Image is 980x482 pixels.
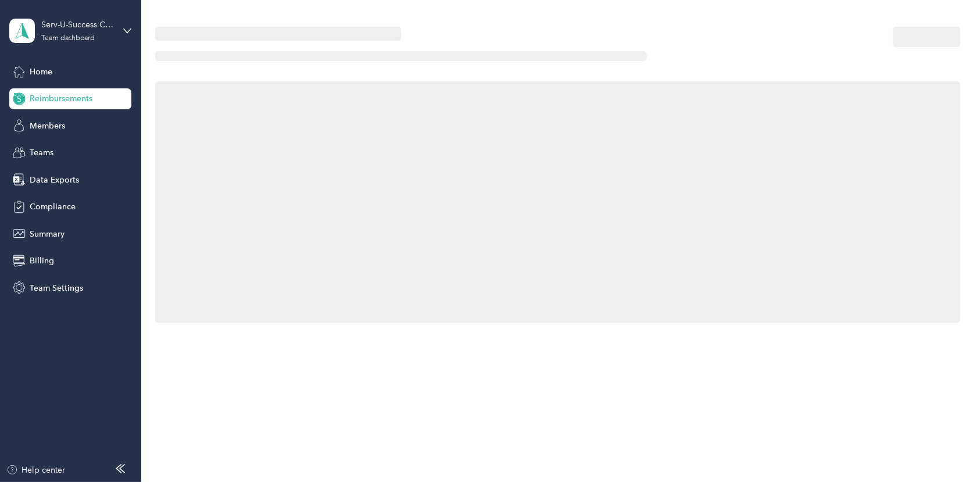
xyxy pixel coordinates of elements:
[30,255,54,267] span: Billing
[30,147,53,159] span: Teams
[30,228,65,240] span: Summary
[41,19,114,31] div: Serv-U-Success Corp
[30,92,92,105] span: Reimbursements
[30,174,79,186] span: Data Exports
[6,464,66,476] button: Help center
[915,417,980,482] iframe: Everlance-gr Chat Button Frame
[30,66,52,78] span: Home
[30,201,76,213] span: Compliance
[30,282,83,294] span: Team Settings
[41,35,95,42] div: Team dashboard
[30,120,65,132] span: Members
